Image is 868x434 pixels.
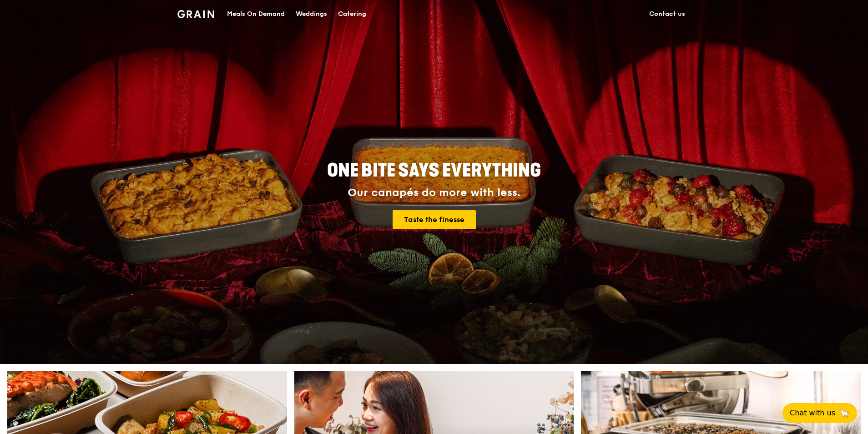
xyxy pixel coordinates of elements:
button: Chat with us🦙 [782,403,857,423]
a: Taste the finesse [393,210,476,229]
div: Meals On Demand [227,0,285,28]
img: Grain [177,10,214,18]
span: 🦙 [839,408,850,419]
div: Catering [338,0,366,28]
a: Weddings [290,0,333,28]
span: ONE BITE SAYS EVERYTHING [327,160,541,182]
span: Chat with us [790,408,835,419]
a: Contact us [644,0,691,28]
div: Weddings [296,0,327,28]
a: Catering [333,0,372,28]
div: Our canapés do more with less. [270,187,598,199]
